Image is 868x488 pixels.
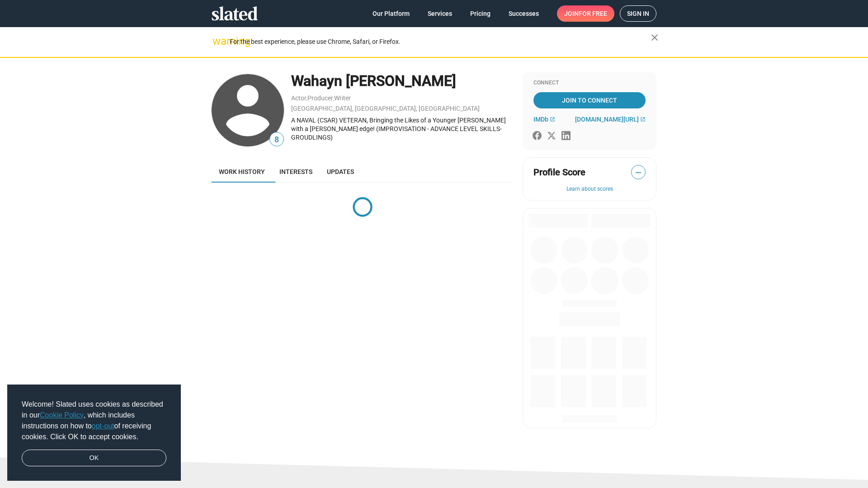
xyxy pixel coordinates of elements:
mat-icon: open_in_new [640,117,646,122]
div: For the best experience, please use Chrome, Safari, or Firefox. [230,36,651,48]
a: IMDb [533,116,555,123]
div: A NAVAL (CSAR) VETERAN, Bringing the Likes of a Younger [PERSON_NAME] with a [PERSON_NAME] edge! ... [291,116,514,141]
a: Cookie Policy [40,411,84,419]
a: Our Platform [365,5,417,22]
a: [DOMAIN_NAME][URL] [575,116,646,123]
span: [DOMAIN_NAME][URL] [575,116,639,123]
mat-icon: close [649,32,660,43]
span: , [333,96,334,101]
mat-icon: open_in_new [550,117,555,122]
div: Connect [533,80,646,87]
span: Updates [327,168,354,175]
span: Work history [219,168,265,175]
button: Learn about scores [533,186,646,193]
span: Join To Connect [535,92,644,108]
span: Successes [509,5,539,22]
a: dismiss cookie message [22,450,166,467]
span: Services [428,5,452,22]
a: Sign in [620,5,656,22]
a: Actor [291,94,307,102]
span: Sign in [627,6,649,21]
a: [GEOGRAPHIC_DATA], [GEOGRAPHIC_DATA], [GEOGRAPHIC_DATA] [291,105,480,112]
a: Pricing [463,5,498,22]
a: Successes [501,5,546,22]
span: — [632,167,645,178]
span: Welcome! Slated uses cookies as described in our , which includes instructions on how to of recei... [22,399,166,442]
span: for free [579,5,607,22]
a: Join To Connect [533,92,646,108]
a: Updates [320,161,361,183]
span: 8 [270,134,283,146]
a: Joinfor free [557,5,614,22]
span: Pricing [470,5,491,22]
span: Our Platform [373,5,410,22]
div: cookieconsent [7,385,181,481]
span: IMDb [533,116,548,123]
a: Producer [307,94,333,102]
a: opt-out [92,422,114,430]
div: Wahayn [PERSON_NAME] [291,71,514,91]
a: Services [420,5,459,22]
a: Work history [212,161,272,183]
span: Profile Score [533,166,585,178]
span: , [307,96,307,101]
mat-icon: warning [212,36,223,47]
a: Writer [334,94,351,102]
span: Interests [279,168,312,175]
span: Join [564,5,607,22]
a: Interests [272,161,320,183]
